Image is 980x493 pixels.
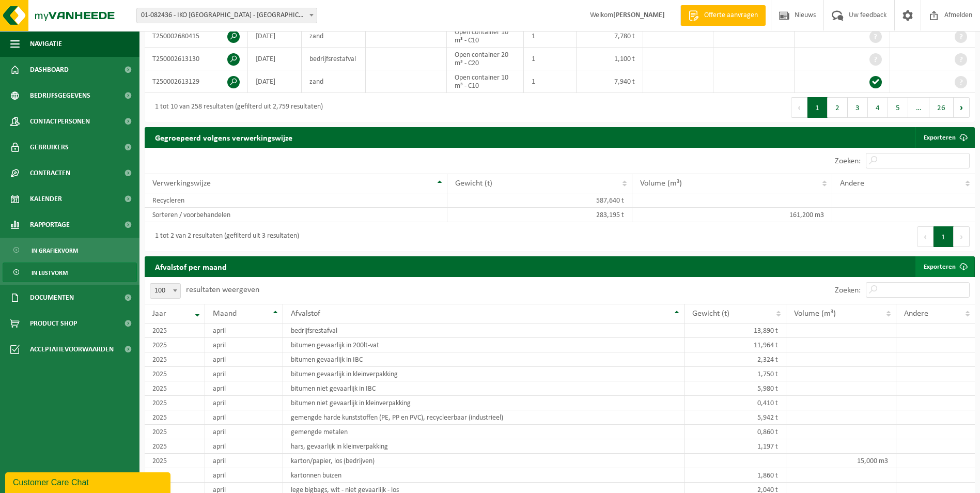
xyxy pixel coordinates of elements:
[30,311,77,336] span: Product Shop
[835,286,861,295] label: Zoeken:
[205,396,283,410] td: april
[145,193,447,208] td: Recycleren
[685,468,786,483] td: 1,860 t
[447,25,524,48] td: Open container 10 m³ - C10
[283,468,685,483] td: kartonnen buizen
[828,97,848,118] button: 2
[30,186,62,212] span: Kalender
[934,226,954,247] button: 1
[577,70,643,93] td: 7,940 t
[917,226,934,247] button: Previous
[702,10,760,21] span: Offerte aanvragen
[32,263,68,283] span: In lijstvorm
[577,25,643,48] td: 7,780 t
[3,263,137,282] a: In lijstvorm
[283,323,685,338] td: bedrijfsrestafval
[248,48,302,70] td: [DATE]
[786,454,896,468] td: 15,000 m3
[915,127,974,148] a: Exporteren
[248,25,302,48] td: [DATE]
[30,160,70,186] span: Contracten
[205,454,283,468] td: april
[685,410,786,425] td: 5,942 t
[685,396,786,410] td: 0,410 t
[205,338,283,352] td: april
[248,70,302,93] td: [DATE]
[150,283,181,299] span: 100
[30,109,90,134] span: Contactpersonen
[145,323,205,338] td: 2025
[302,48,366,70] td: bedrijfsrestafval
[685,425,786,439] td: 0,860 t
[136,8,317,23] span: 01-082436 - IKO NV - ANTWERPEN
[447,70,524,93] td: Open container 10 m³ - C10
[32,241,78,260] span: In grafiekvorm
[807,97,828,118] button: 1
[152,179,211,188] span: Verwerkingswijze
[794,310,836,318] span: Volume (m³)
[205,352,283,367] td: april
[283,410,685,425] td: gemengde harde kunststoffen (PE, PP en PVC), recycleerbaar (industrieel)
[915,256,974,277] a: Exporteren
[524,48,577,70] td: 1
[145,208,447,222] td: Sorteren / voorbehandelen
[3,240,137,260] a: In grafiekvorm
[613,11,665,19] strong: [PERSON_NAME]
[524,25,577,48] td: 1
[145,48,248,70] td: T250002613130
[145,425,205,439] td: 2025
[145,439,205,454] td: 2025
[205,425,283,439] td: april
[447,193,632,208] td: 587,640 t
[283,439,685,454] td: hars, gevaarlijk in kleinverpakking
[888,97,908,118] button: 5
[283,396,685,410] td: bitumen niet gevaarlijk in kleinverpakking
[868,97,888,118] button: 4
[145,25,248,48] td: T250002680415
[152,310,166,318] span: Jaar
[680,5,766,26] a: Offerte aanvragen
[150,227,299,246] div: 1 tot 2 van 2 resultaten (gefilterd uit 3 resultaten)
[908,97,929,118] span: …
[302,25,366,48] td: zand
[685,352,786,367] td: 2,324 t
[145,454,205,468] td: 2025
[145,468,205,483] td: 2025
[577,48,643,70] td: 1,100 t
[5,470,173,493] iframe: chat widget
[213,310,237,318] span: Maand
[30,212,70,238] span: Rapportage
[145,127,303,147] h2: Gegroepeerd volgens verwerkingswijze
[302,70,366,93] td: zand
[640,179,682,188] span: Volume (m³)
[30,57,69,83] span: Dashboard
[145,256,237,276] h2: Afvalstof per maand
[205,468,283,483] td: april
[954,97,970,118] button: Next
[632,208,832,222] td: 161,200 m3
[150,98,323,117] div: 1 tot 10 van 258 resultaten (gefilterd uit 2,759 resultaten)
[685,338,786,352] td: 11,964 t
[283,338,685,352] td: bitumen gevaarlijk in 200lt-vat
[791,97,807,118] button: Previous
[692,310,729,318] span: Gewicht (t)
[145,352,205,367] td: 2025
[145,70,248,93] td: T250002613129
[145,396,205,410] td: 2025
[283,381,685,396] td: bitumen niet gevaarlijk in IBC
[904,310,928,318] span: Andere
[283,425,685,439] td: gemengde metalen
[205,410,283,425] td: april
[30,336,114,362] span: Acceptatievoorwaarden
[30,83,90,109] span: Bedrijfsgegevens
[145,338,205,352] td: 2025
[145,367,205,381] td: 2025
[840,179,864,188] span: Andere
[283,352,685,367] td: bitumen gevaarlijk in IBC
[848,97,868,118] button: 3
[447,48,524,70] td: Open container 20 m³ - C20
[205,439,283,454] td: april
[524,70,577,93] td: 1
[205,367,283,381] td: april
